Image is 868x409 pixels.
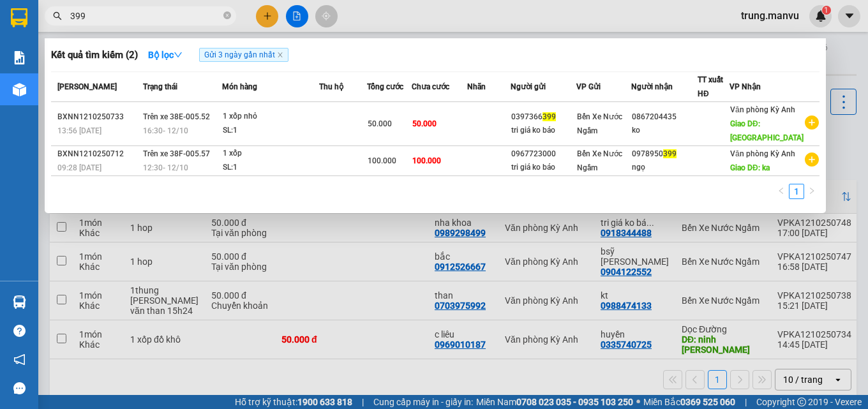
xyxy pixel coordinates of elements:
span: Bến Xe Nước Ngầm [577,149,622,172]
span: [PERSON_NAME] [57,82,117,91]
span: plus-circle [805,152,819,167]
img: solution-icon [13,51,26,64]
span: message [13,382,26,394]
div: BXNN1210250733 [57,110,139,124]
button: Bộ lọcdown [138,45,193,65]
span: left [777,187,785,195]
span: Người gửi [511,82,546,91]
a: 1 [789,184,804,198]
div: 1 xốp nhỏ [223,110,318,124]
span: 100.000 [412,156,441,165]
div: 0867204435 [632,110,696,124]
span: down [174,50,183,59]
span: Văn phòng Kỳ Anh [730,149,795,158]
span: close-circle [223,11,231,19]
div: ko [632,124,696,137]
div: tri giá ko báo [511,161,576,174]
div: 0978950 [632,147,696,161]
span: Giao DĐ: ka [730,163,770,172]
span: plus-circle [805,115,819,130]
span: Trên xe 38E-005.52 [143,112,210,121]
span: Tổng cước [367,82,403,91]
span: Trạng thái [143,82,177,91]
span: Nhãn [467,82,486,91]
span: Chưa cước [412,82,449,91]
div: 1 xốp [223,147,318,161]
span: Gửi 3 ngày gần nhất [199,48,288,62]
span: question-circle [13,325,26,337]
div: 0967723000 [511,147,576,161]
li: 1 [789,184,804,199]
input: Tìm tên, số ĐT hoặc mã đơn [70,9,221,23]
span: VP Gửi [576,82,601,91]
span: 50.000 [412,119,437,128]
span: notification [13,353,26,366]
span: 399 [542,112,556,121]
img: logo-vxr [11,8,27,27]
span: Trên xe 38F-005.57 [143,149,210,158]
img: warehouse-icon [13,83,26,96]
img: warehouse-icon [13,295,26,309]
span: 12:30 - 12/10 [143,163,188,172]
span: 13:56 [DATE] [57,126,101,135]
span: right [808,187,816,195]
span: 399 [663,149,677,158]
li: Next Page [804,184,819,199]
span: Món hàng [222,82,257,91]
div: BXNN1210250712 [57,147,139,161]
span: Bến Xe Nước Ngầm [577,112,622,135]
div: SL: 1 [223,161,318,175]
div: ngọ [632,161,696,174]
div: SL: 1 [223,124,318,138]
span: TT xuất HĐ [698,75,723,98]
button: right [804,184,819,199]
div: tri giá ko báo [511,124,576,137]
span: close-circle [223,10,231,22]
div: 0397366 [511,110,576,124]
button: left [774,184,789,199]
span: Thu hộ [319,82,343,91]
span: Giao DĐ: [GEOGRAPHIC_DATA] [730,119,804,142]
span: Người nhận [631,82,673,91]
span: 16:30 - 12/10 [143,126,188,135]
span: 100.000 [368,156,396,165]
li: Previous Page [774,184,789,199]
span: Văn phòng Kỳ Anh [730,105,795,114]
h3: Kết quả tìm kiếm ( 2 ) [51,48,138,62]
span: close [277,52,283,58]
strong: Bộ lọc [148,50,183,60]
span: search [53,11,62,20]
span: 09:28 [DATE] [57,163,101,172]
span: VP Nhận [730,82,761,91]
span: 50.000 [368,119,392,128]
